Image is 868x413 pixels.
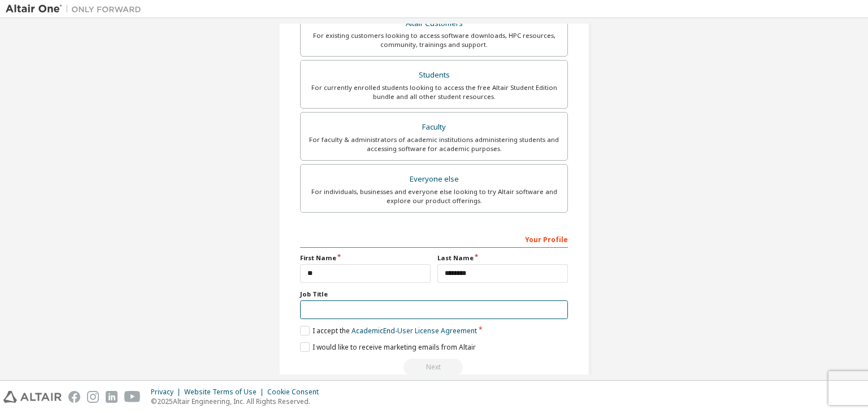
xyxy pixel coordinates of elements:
[151,397,325,406] p: © 2025 Altair Engineering, Inc. All Rights Reserved.
[300,359,568,376] div: Read and acccept EULA to continue
[124,391,141,403] img: youtube.svg
[307,31,561,49] div: For existing customers looking to access software downloads, HPC resources, community, trainings ...
[437,253,568,263] label: Last Name
[307,119,561,135] div: Faculty
[300,290,568,299] label: Job Title
[6,3,147,15] img: Altair One
[3,391,62,403] img: altair_logo.svg
[184,388,267,397] div: Website Terms of Use
[151,388,184,397] div: Privacy
[267,388,325,397] div: Cookie Consent
[300,342,476,352] label: I would like to receive marketing emails from Altair
[307,187,561,205] div: For individuals, businesses and everyone else looking to try Altair software and explore our prod...
[106,391,118,403] img: linkedin.svg
[307,16,561,32] div: Altair Customers
[87,391,99,403] img: instagram.svg
[307,83,561,101] div: For currently enrolled students looking to access the free Altair Student Edition bundle and all ...
[68,391,80,403] img: facebook.svg
[351,326,477,335] a: Academic End-User License Agreement
[300,253,431,263] label: First Name
[300,326,477,335] label: I accept the
[307,171,561,187] div: Everyone else
[307,67,561,83] div: Students
[307,135,561,153] div: For faculty & administrators of academic institutions administering students and accessing softwa...
[300,230,568,248] div: Your Profile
